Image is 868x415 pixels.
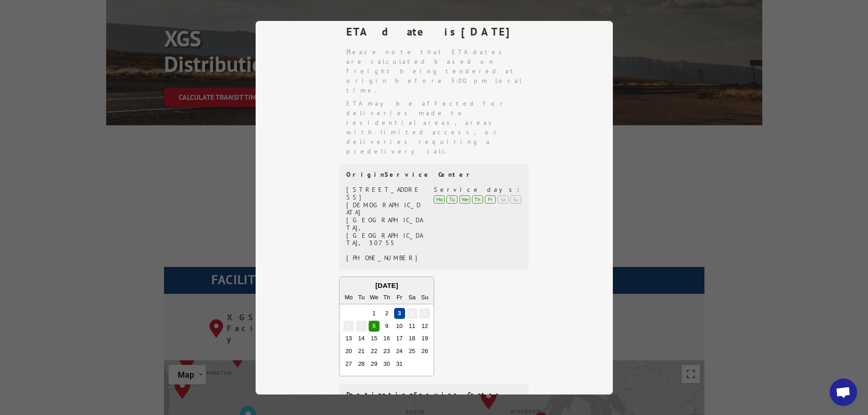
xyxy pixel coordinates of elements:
[368,307,379,318] div: Choose Wednesday, October 1st, 2025
[368,359,379,369] div: Choose Wednesday, October 29th, 2025
[381,320,392,331] div: Choose Thursday, October 9th, 2025
[346,99,529,156] li: ETA may be affected for deliveries made to residential areas, areas with limited access, or deliv...
[406,346,417,357] div: Choose Saturday, October 25th, 2025
[406,333,417,344] div: Choose Saturday, October 18th, 2025
[406,292,417,302] div: Sa
[368,333,379,344] div: Choose Wednesday, October 15th, 2025
[346,185,423,216] div: [STREET_ADDRESS][DEMOGRAPHIC_DATA]
[381,346,392,357] div: Choose Thursday, October 23rd, 2025
[346,47,529,95] li: Please note that ETA dates are calculated based on freight being tendered at origin before 5:00 p...
[346,24,529,40] div: ETA date is
[339,281,434,291] div: [DATE]
[830,379,857,406] div: Open chat
[406,320,417,331] div: Choose Saturday, October 11th, 2025
[394,292,405,302] div: Fr
[381,307,392,318] div: Choose Thursday, October 2nd, 2025
[343,320,354,331] div: Choose Monday, October 6th, 2025
[485,195,496,203] div: Fr
[343,346,354,357] div: Choose Monday, October 20th, 2025
[394,307,405,318] div: Choose Friday, October 3rd, 2025
[342,307,431,370] div: month 2025-10
[434,185,521,193] div: Service days:
[510,195,521,203] div: Su
[346,391,521,399] div: Destination Service Center
[394,359,405,369] div: Choose Friday, October 31st, 2025
[394,346,405,357] div: Choose Friday, October 24th, 2025
[346,254,423,262] div: [PHONE_NUMBER]
[343,333,354,344] div: Choose Monday, October 13th, 2025
[394,320,405,331] div: Choose Friday, October 10th, 2025
[498,195,508,203] div: Sa
[419,333,430,344] div: Choose Sunday, October 19th, 2025
[346,216,423,247] div: [GEOGRAPHIC_DATA], [GEOGRAPHIC_DATA], 30755
[368,346,379,357] div: Choose Wednesday, October 22nd, 2025
[406,307,417,318] div: Choose Saturday, October 4th, 2025
[356,320,367,331] div: Choose Tuesday, October 7th, 2025
[419,320,430,331] div: Choose Sunday, October 12th, 2025
[356,346,367,357] div: Choose Tuesday, October 21st, 2025
[461,25,518,39] strong: [DATE]
[356,292,367,302] div: Tu
[356,333,367,344] div: Choose Tuesday, October 14th, 2025
[368,292,379,302] div: We
[419,307,430,318] div: Choose Sunday, October 5th, 2025
[343,292,354,302] div: Mo
[346,171,521,179] div: Origin Service Center
[356,359,367,369] div: Choose Tuesday, October 28th, 2025
[459,195,470,203] div: We
[343,359,354,369] div: Choose Monday, October 27th, 2025
[419,292,430,302] div: Su
[419,346,430,357] div: Choose Sunday, October 26th, 2025
[394,333,405,344] div: Choose Friday, October 17th, 2025
[381,333,392,344] div: Choose Thursday, October 16th, 2025
[447,195,457,203] div: Tu
[472,195,483,203] div: Th
[381,359,392,369] div: Choose Thursday, October 30th, 2025
[381,292,392,302] div: Th
[434,195,445,203] div: Mo
[368,320,379,331] div: Choose Wednesday, October 8th, 2025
